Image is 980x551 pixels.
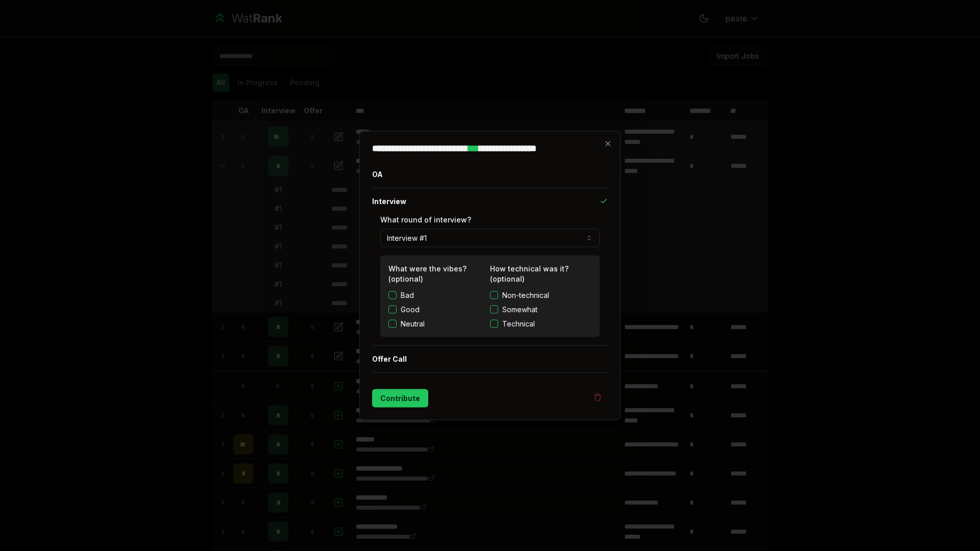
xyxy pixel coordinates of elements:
[380,215,471,224] label: What round of interview?
[502,305,537,315] span: Somewhat
[372,188,608,215] button: Interview
[372,346,608,372] button: Offer Call
[372,161,608,188] button: OA
[502,290,549,300] span: Non-technical
[490,306,498,314] button: Somewhat
[490,320,498,328] button: Technical
[490,291,498,299] button: Non-technical
[401,305,420,315] label: Good
[388,264,467,283] label: What were the vibes? (optional)
[502,319,535,329] span: Technical
[401,290,414,300] label: Bad
[372,389,428,408] button: Contribute
[401,319,425,329] label: Neutral
[490,264,569,283] label: How technical was it? (optional)
[372,215,608,345] div: Interview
